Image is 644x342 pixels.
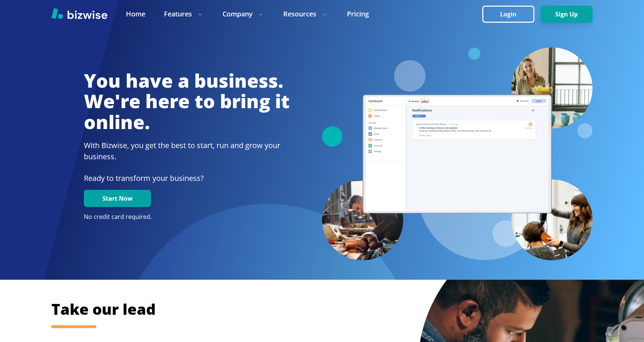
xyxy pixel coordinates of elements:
[51,8,107,19] img: Bizwise Logo
[164,9,204,19] p: Features
[540,6,593,23] button: Sign Up
[84,140,290,162] h2: With Bizwise, you get the best to start, run and grow your business.
[347,9,369,19] a: Pricing
[126,9,145,19] a: Home
[222,9,265,19] p: Company
[84,213,290,221] p: No credit card required.
[482,11,540,18] a: Login
[482,6,534,23] button: Login
[84,173,290,184] p: Ready to transform your business?
[51,299,593,319] h2: Take our lead
[283,9,328,19] p: Resources
[84,195,151,202] a: Start Now
[84,70,290,133] h1: You have a business. We're here to bring it online.
[540,11,593,18] a: Sign Up
[84,190,151,207] button: Start Now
